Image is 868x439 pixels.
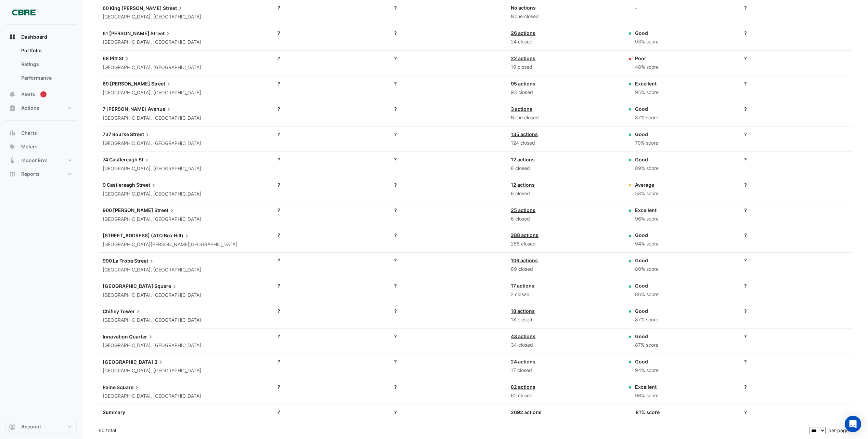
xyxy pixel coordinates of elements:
[635,383,659,390] div: Excellent
[511,384,535,390] a: 82 actions
[103,131,129,137] span: 737 Bourke
[21,34,47,40] span: Dashboard
[635,55,659,62] div: Poor
[511,114,619,122] div: None closed
[394,307,503,315] div: ?
[103,232,173,238] span: [STREET_ADDRESS] (ATO Box
[744,257,853,264] div: ?
[394,207,503,214] div: ?
[136,181,157,189] span: Street
[394,80,503,87] div: ?
[744,231,853,239] div: ?
[635,190,659,198] div: 58% score
[103,81,150,87] span: 69 [PERSON_NAME]
[635,105,658,112] div: Good
[21,91,35,98] span: Alerts
[103,89,269,97] div: [GEOGRAPHIC_DATA], [GEOGRAPHIC_DATA]
[511,215,619,223] div: 6 closed
[16,71,77,85] a: Performance
[119,55,130,62] span: St
[277,156,386,163] div: ?
[394,282,503,289] div: ?
[511,409,619,416] div: 2692 actions
[511,367,619,374] div: 17 closed
[21,171,40,177] span: Reports
[9,34,16,40] app-icon: Dashboard
[635,89,659,96] div: 95% score
[103,359,153,365] span: [GEOGRAPHIC_DATA]
[5,167,77,181] button: Reports
[511,232,539,238] a: 288 actions
[394,105,503,112] div: ?
[394,29,503,37] div: ?
[635,181,659,188] div: Average
[511,308,535,314] a: 18 actions
[635,307,658,315] div: Good
[511,164,619,172] div: 8 closed
[103,38,269,46] div: [GEOGRAPHIC_DATA], [GEOGRAPHIC_DATA]
[635,207,659,214] div: Excellent
[635,240,659,248] div: 94% score
[511,291,619,298] div: 2 closed
[511,38,619,46] div: 24 closed
[5,101,77,115] button: Actions
[103,13,269,21] div: [GEOGRAPHIC_DATA], [GEOGRAPHIC_DATA]
[9,130,16,136] app-icon: Charts
[277,105,386,112] div: ?
[103,241,269,249] div: [GEOGRAPHIC_DATA][PERSON_NAME][GEOGRAPHIC_DATA]
[511,89,619,96] div: 93 closed
[394,358,503,365] div: ?
[511,341,619,349] div: 34 closed
[511,265,619,273] div: 89 closed
[103,165,269,173] div: [GEOGRAPHIC_DATA], [GEOGRAPHIC_DATA]
[511,240,619,248] div: 288 closed
[511,55,535,61] a: 22 actions
[103,308,119,314] span: Chifley
[103,367,269,375] div: [GEOGRAPHIC_DATA], [GEOGRAPHIC_DATA]
[635,333,658,340] div: Good
[103,215,269,223] div: [GEOGRAPHIC_DATA], [GEOGRAPHIC_DATA]
[5,44,77,88] div: Dashboard
[744,29,853,37] div: ?
[744,409,853,416] div: ?
[103,139,269,147] div: [GEOGRAPHIC_DATA], [GEOGRAPHIC_DATA]
[21,105,39,111] span: Actions
[511,131,538,137] a: 135 actions
[394,156,503,163] div: ?
[154,282,178,290] span: Square
[511,106,532,112] a: 3 actions
[635,114,658,122] div: 87% score
[511,63,619,71] div: 19 closed
[511,81,535,87] a: 95 actions
[394,409,503,416] div: ?
[5,126,77,140] button: Charts
[99,422,808,439] div: 60 total
[103,258,133,264] span: 990 La Trobe
[277,409,386,416] div: ?
[277,333,386,340] div: ?
[103,190,269,198] div: [GEOGRAPHIC_DATA], [GEOGRAPHIC_DATA]
[394,181,503,188] div: ?
[277,29,386,37] div: ?
[511,392,619,400] div: 62 closed
[277,181,386,188] div: ?
[103,30,150,36] span: 61 [PERSON_NAME]
[635,282,659,289] div: Good
[5,420,77,434] button: Account
[151,80,172,88] span: Street
[5,30,77,44] button: Dashboard
[511,257,538,263] a: 106 actions
[103,64,269,71] div: [GEOGRAPHIC_DATA], [GEOGRAPHIC_DATA]
[277,4,386,11] div: ?
[845,416,861,432] div: Open Intercom Messenger
[21,157,47,164] span: Indoor Env
[511,13,619,21] div: None closed
[636,409,660,416] div: 81% score
[130,131,151,138] span: Street
[9,157,16,164] app-icon: Indoor Env
[635,63,659,71] div: 48% score
[103,106,147,112] span: 7 [PERSON_NAME]
[635,316,658,324] div: 87% score
[744,55,853,62] div: ?
[511,157,535,162] a: 12 actions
